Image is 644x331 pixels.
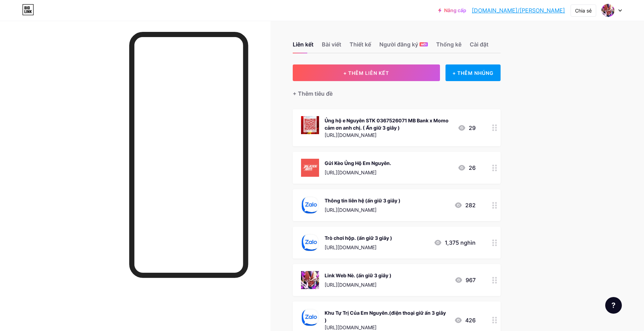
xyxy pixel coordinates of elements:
img: Gửi Kèo Ủng Hộ Em Nguyên. [301,159,319,177]
img: Thông tin liên hệ (ấn giữ 3 giây ) [301,196,319,214]
font: 29 [469,124,476,131]
img: Link Web Nè. (ấn giữ 3 giây ) [301,271,319,289]
font: + Thêm tiêu đề [293,90,333,97]
font: 426 [465,317,476,324]
font: + THÊM NHÚNG [452,70,494,76]
font: Thông tin liên hệ (ấn giữ 3 giây ) [325,198,400,203]
font: [DOMAIN_NAME]/[PERSON_NAME] [472,7,565,14]
font: Ủng hộ e Nguyên STK 0367526071 MB Bank x Momo cảm ơn anh chị. ( Ấn giữ 3 giây ) [325,117,449,131]
font: 26 [469,164,476,171]
font: Khu Tự Trị Của Em Nguyên.(điện thoại giữ ấn 3 giây ) [325,310,446,323]
font: + THÊM LIÊN KẾT [343,70,389,76]
font: [URL][DOMAIN_NAME] [325,324,377,330]
font: Link Web Nè. (ấn giữ 3 giây ) [325,272,391,278]
img: Jr Nguyên [601,4,615,17]
button: + THÊM LIÊN KẾT [293,64,440,81]
font: Gửi Kèo Ủng Hộ Em Nguyên. [325,160,391,166]
font: MỚI [421,43,426,46]
font: 967 [466,277,476,284]
font: Liên kết [293,41,314,48]
font: [URL][DOMAIN_NAME] [325,207,377,213]
font: Người đăng ký [379,41,418,48]
font: [URL][DOMAIN_NAME] [325,169,377,175]
font: [URL][DOMAIN_NAME] [325,244,377,250]
font: Bài viết [322,41,341,48]
img: Ủng hộ e Nguyên STK 0367526071 MB Bank x Momo cảm ơn anh chị. ( Ấn giữ 3 giây ) [301,116,319,134]
img: Khu Tự Trị Của Em Nguyên.(điện thoại giữ ấn 3 giây ) [301,308,319,326]
font: Cài đặt [470,41,488,48]
a: [DOMAIN_NAME]/[PERSON_NAME] [472,6,565,15]
font: [URL][DOMAIN_NAME] [325,282,377,288]
font: Trò chơi hộp. (ấn giữ 3 giây ) [325,235,392,241]
font: Thống kê [436,41,461,48]
img: Trò chơi hộp. (ấn giữ 3 giây ) [301,234,319,252]
font: [URL][DOMAIN_NAME] [325,132,377,138]
font: 282 [465,202,476,209]
font: Thiết kế [350,41,371,48]
font: Chia sẻ [575,8,592,14]
font: 1,375 nghìn [445,239,476,246]
font: Nâng cấp [444,7,466,13]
